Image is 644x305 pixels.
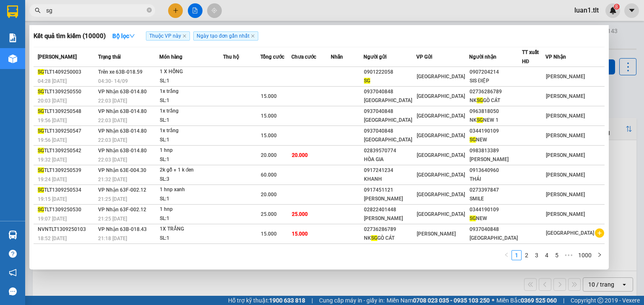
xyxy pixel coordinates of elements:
span: VP Nhận 63F-002.12 [98,207,146,213]
div: 0273397847 [470,186,522,195]
div: NEW [470,214,522,223]
div: [GEOGRAPHIC_DATA] [470,234,522,243]
div: TLT1309250530 [38,205,96,214]
div: SL: 1 [160,234,223,243]
div: NK GÒ CÁT [470,96,522,105]
div: TLT1309250547 [38,127,96,136]
span: [GEOGRAPHIC_DATA] [417,211,465,217]
li: Next Page [595,250,605,260]
div: NK NEW 1 [470,116,522,125]
span: 15.000 [261,93,277,99]
span: 20.000 [292,152,308,158]
span: 20:03 [DATE] [38,98,67,104]
span: [GEOGRAPHIC_DATA] [417,113,465,119]
span: 15.000 [292,231,308,237]
span: VP Nhận 63E-004.30 [98,167,146,173]
div: 1x trắng [160,107,223,116]
span: VP Nhận 63B-018.43 [98,226,147,232]
div: 0917451121 [364,186,416,195]
div: TLT1309250534 [38,186,96,195]
span: right [597,252,602,257]
span: 20.000 [261,152,277,158]
img: warehouse-icon [8,231,17,239]
span: SG [364,78,370,84]
span: [PERSON_NAME] [546,93,585,99]
span: 21:18 [DATE] [98,236,127,241]
span: close [251,34,255,38]
span: [PERSON_NAME] [38,54,77,60]
li: 1 [512,250,522,260]
div: SL: 1 [160,155,223,164]
div: 1x trắng [160,126,223,136]
div: SL: 1 [160,77,223,86]
span: SG [470,215,476,221]
li: Next 5 Pages [562,250,575,260]
span: SG [38,167,44,173]
div: 1 hnp [160,146,223,155]
div: TLT1409250003 [38,68,96,77]
span: 25.000 [292,211,308,217]
div: SMILE [470,195,522,203]
span: Trạng thái [98,54,121,60]
div: 02839570774 [364,146,416,155]
div: 0963818050 [470,107,522,116]
div: SL: 1 [160,195,223,204]
span: 21:25 [DATE] [98,196,127,202]
span: down [129,33,135,39]
span: [GEOGRAPHIC_DATA] [417,192,465,197]
span: 19:56 [DATE] [38,118,67,123]
span: left [504,252,509,257]
span: Thu hộ [223,54,239,60]
div: 0984492428 [470,245,522,254]
span: Tổng cước [260,54,284,60]
span: Trên xe 63B-018.59 [98,69,143,75]
span: 21:32 [DATE] [98,177,127,182]
span: 04:28 [DATE] [38,78,67,84]
span: SG [477,117,483,123]
span: SG [38,108,44,114]
div: 1X TRẮNG [160,225,223,234]
div: [PERSON_NAME] [470,155,522,164]
div: 0907204214 [470,68,522,77]
div: 0937040848 [364,127,416,136]
div: 0937040848 [364,87,416,96]
span: 21:25 [DATE] [98,216,127,222]
span: SG [38,207,44,213]
div: 0907871886 [364,245,416,254]
span: SG [38,69,44,75]
span: VP Nhận 63B-014.80 [98,89,147,95]
div: 0344190109 [470,127,522,136]
div: 2k gỗ + 1 k đen [160,166,223,175]
span: Món hàng [159,54,182,60]
div: TLT1309250542 [38,146,96,155]
a: 1000 [576,251,594,260]
div: 0937040848 [364,107,416,116]
span: [PERSON_NAME] [546,211,585,217]
img: solution-icon [8,33,17,42]
span: Ngày tạo đơn gần nhất [193,31,258,41]
span: [PERSON_NAME] [546,172,585,178]
span: [PERSON_NAME] [546,113,585,119]
img: warehouse-icon [8,54,17,63]
input: Tìm tên, số ĐT hoặc mã đơn [46,6,145,15]
span: plus-circle [595,228,604,238]
div: NK GÒ CÁT [364,234,416,243]
a: 1 [512,251,521,260]
div: HÒA GIA [364,155,416,164]
span: 25.000 [261,211,277,217]
span: [PERSON_NAME] [546,192,585,197]
span: SG [38,89,44,95]
span: Chưa cước [291,54,316,60]
div: 0901222058 [364,68,416,77]
div: [GEOGRAPHIC_DATA] [364,116,416,125]
div: TLT1309250539 [38,166,96,175]
span: [PERSON_NAME] [546,133,585,138]
span: [GEOGRAPHIC_DATA] [417,172,465,178]
span: 19:32 [DATE] [38,157,67,163]
div: 02822401448 [364,205,416,214]
div: TLT1309250548 [38,107,96,116]
span: SG [38,128,44,134]
div: [PERSON_NAME] [364,195,416,203]
span: VP Nhận [545,54,566,60]
span: 18:52 [DATE] [38,236,67,241]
